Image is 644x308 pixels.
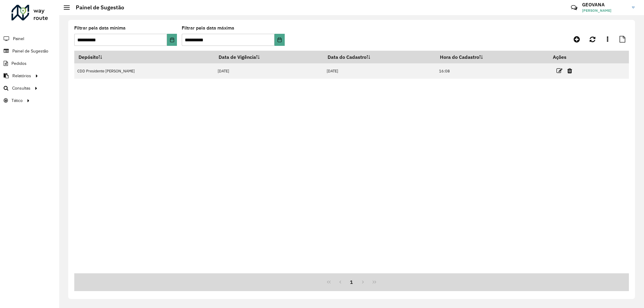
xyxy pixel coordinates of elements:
[74,51,215,63] th: Depósito
[182,24,234,32] label: Filtrar pela data máxima
[436,63,549,79] td: 16:08
[567,67,572,75] a: Excluir
[346,276,357,288] button: 1
[274,34,285,46] button: Choose Date
[323,63,436,79] td: [DATE]
[568,1,581,14] a: Contato Rápido
[12,48,48,54] span: Painel de Sugestão
[74,63,215,79] td: CDD Presidente [PERSON_NAME]
[215,51,324,63] th: Data de Vigência
[582,2,627,8] h3: GEOVANA
[12,85,30,91] span: Consultas
[11,60,27,67] span: Pedidos
[582,8,627,13] span: [PERSON_NAME]
[215,63,324,79] td: [DATE]
[556,67,562,75] a: Editar
[70,4,124,11] h2: Painel de Sugestão
[13,36,24,42] span: Painel
[436,51,549,63] th: Hora do Cadastro
[323,51,436,63] th: Data do Cadastro
[11,97,23,104] span: Tático
[12,73,31,79] span: Relatórios
[549,51,585,63] th: Ações
[74,24,126,32] label: Filtrar pela data mínima
[167,34,177,46] button: Choose Date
